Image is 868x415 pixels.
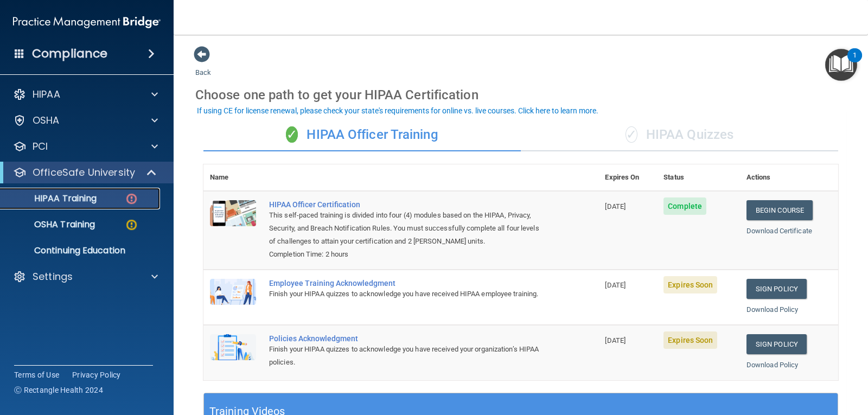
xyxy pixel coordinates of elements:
p: HIPAA Training [7,193,97,204]
a: PCI [13,140,158,153]
p: Settings [33,270,73,283]
div: Finish your HIPAA quizzes to acknowledge you have received HIPAA employee training. [269,288,544,301]
span: [DATE] [605,336,626,344]
a: OSHA [13,114,158,127]
th: Expires On [598,164,657,191]
span: Expires Soon [663,276,717,293]
div: Completion Time: 2 hours [269,248,544,261]
img: warning-circle.0cc9ac19.png [125,218,138,232]
a: Begin Course [746,200,813,220]
div: HIPAA Quizzes [521,119,838,151]
a: Download Certificate [746,227,812,235]
div: HIPAA Officer Training [203,119,521,151]
a: Sign Policy [746,279,807,299]
p: HIPAA [33,88,60,101]
a: OfficeSafe University [13,166,157,179]
div: Finish your HIPAA quizzes to acknowledge you have received your organization’s HIPAA policies. [269,343,544,369]
span: [DATE] [605,202,626,210]
button: If using CE for license renewal, please check your state's requirements for online vs. live cours... [195,105,600,116]
button: Open Resource Center, 1 new notification [825,49,857,81]
a: HIPAA [13,88,158,101]
div: This self-paced training is divided into four (4) modules based on the HIPAA, Privacy, Security, ... [269,209,544,248]
a: Download Policy [746,305,799,314]
a: Settings [13,270,158,283]
a: Download Policy [746,361,799,369]
div: If using CE for license renewal, please check your state's requirements for online vs. live cours... [197,107,598,114]
span: ✓ [626,126,637,143]
span: Expires Soon [663,331,717,349]
span: Ⓒ Rectangle Health 2024 [14,385,103,395]
span: ✓ [286,126,298,143]
div: Policies Acknowledgment [269,334,544,343]
p: OSHA Training [7,219,95,230]
th: Actions [740,164,838,191]
a: Terms of Use [14,369,59,380]
div: 1 [853,55,857,69]
div: Choose one path to get your HIPAA Certification [195,79,846,111]
img: danger-circle.6113f641.png [125,192,138,206]
p: Continuing Education [7,245,155,256]
p: PCI [33,140,48,153]
a: Privacy Policy [72,369,121,380]
p: OSHA [33,114,60,127]
p: OfficeSafe University [33,166,135,179]
th: Name [203,164,263,191]
a: Back [195,55,211,76]
a: HIPAA Officer Certification [269,200,544,209]
span: [DATE] [605,281,626,289]
h4: Compliance [32,46,107,61]
img: PMB logo [13,11,161,33]
th: Status [657,164,740,191]
a: Sign Policy [746,334,807,354]
span: Complete [663,197,706,215]
div: Employee Training Acknowledgment [269,279,544,288]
